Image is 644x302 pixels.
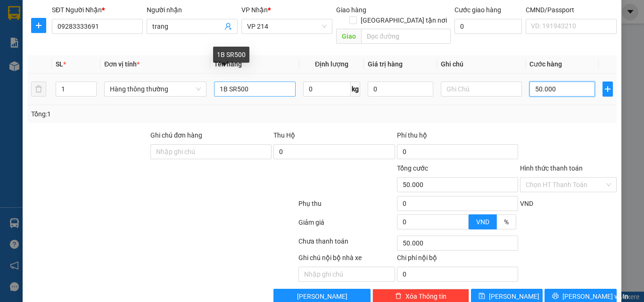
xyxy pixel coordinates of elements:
input: Nhập ghi chú [298,267,395,282]
span: Xóa Thông tin [405,291,446,302]
input: Ghi Chú [441,82,522,97]
span: Hàng thông thường [110,82,201,96]
button: delete [31,82,46,97]
input: Ghi chú đơn hàng [150,144,272,159]
input: 0 [368,82,433,97]
div: Người nhận [147,5,238,15]
span: Giao [336,29,361,44]
button: plus [603,82,613,97]
span: [PERSON_NAME] [297,291,347,302]
span: user-add [224,23,232,30]
label: Cước giao hàng [454,6,501,14]
span: VND [520,200,533,207]
span: VND [476,218,489,226]
label: Hình thức thanh toán [520,164,583,172]
div: SĐT Người Nhận [52,5,143,15]
span: Thu Hộ [273,131,295,139]
span: [GEOGRAPHIC_DATA] tận nơi [357,15,451,25]
div: Chi phí nội bộ [397,253,518,267]
span: [PERSON_NAME] [489,291,539,302]
span: % [504,218,509,226]
span: plus [32,22,46,29]
span: VP Nhận [241,6,268,14]
span: Định lượng [315,60,348,68]
div: Tổng: 1 [31,109,249,119]
input: VD: Bàn, Ghế [214,82,296,97]
span: Cước hàng [529,60,562,68]
span: VP 214 [247,19,327,33]
span: Tổng cước [397,164,428,172]
div: Phụ thu [297,198,396,215]
button: plus [31,18,46,33]
div: Chưa thanh toán [297,236,396,253]
span: SL [56,60,63,68]
span: Giá trị hàng [368,60,403,68]
span: kg [351,82,360,97]
div: Phí thu hộ [397,130,518,144]
span: delete [395,293,402,300]
div: 1B SR500 [213,47,249,63]
span: [PERSON_NAME] và In [562,291,628,302]
input: Dọc đường [361,29,451,44]
div: CMND/Passport [526,5,617,15]
th: Ghi chú [437,55,526,73]
input: Cước giao hàng [454,19,522,34]
span: Giao hàng [336,6,366,14]
span: plus [603,85,613,93]
div: Ghi chú nội bộ nhà xe [298,253,395,267]
div: Giảm giá [297,217,396,234]
label: Ghi chú đơn hàng [150,131,202,139]
span: save [479,293,485,300]
span: printer [552,293,559,300]
span: Đơn vị tính [104,60,140,68]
